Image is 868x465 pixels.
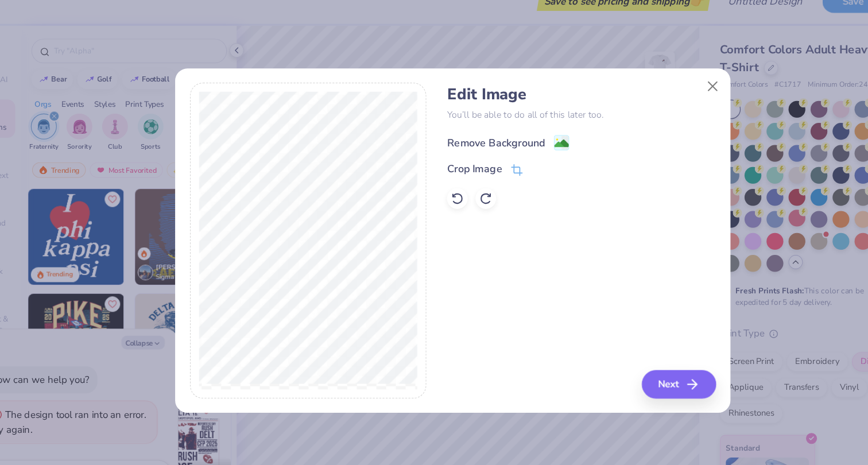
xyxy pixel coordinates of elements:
[429,162,478,176] div: Crop Image
[429,139,516,153] div: Remove Background
[654,84,676,106] button: Close
[429,95,667,111] h4: Edit Image
[602,347,668,373] button: Next
[429,115,667,127] p: You’ll be able to do all of this later too.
